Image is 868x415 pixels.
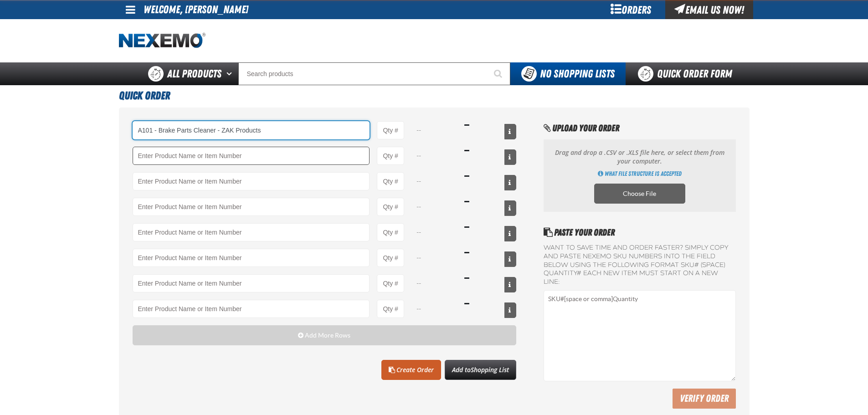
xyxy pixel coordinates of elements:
input: Product Quantity [377,223,404,241]
button: View All Prices [504,149,516,165]
input: Product Quantity [377,274,404,292]
input: Product Quantity [377,172,404,190]
: Product [133,249,370,267]
h2: Paste Your Order [544,225,735,239]
a: Home [119,33,205,49]
button: View All Prices [504,124,516,139]
input: Product Quantity [377,300,404,318]
button: View All Prices [504,277,516,292]
button: Start Searching [488,62,510,85]
input: Product Quantity [377,147,404,165]
: Product [133,223,370,241]
: Product [133,300,370,318]
button: View All Prices [504,226,516,241]
input: Product [133,121,370,139]
button: View All Prices [504,175,516,190]
img: Nexemo logo [119,33,205,49]
: Product [133,172,370,190]
label: Choose CSV, XLSX or ODS file to import multiple products. Opens a popup [594,184,685,204]
h2: Upload Your Order [544,121,735,135]
: Product [133,274,370,292]
input: Search [238,62,510,85]
label: Want to save time and order faster? Simply copy and paste NEXEMO SKU numbers into the field below... [544,244,735,287]
span: Add to [452,365,509,374]
span: Add More Rows [305,332,350,339]
: Product [133,198,370,216]
button: You do not have available Shopping Lists. Open to Create a New List [510,62,626,85]
a: Create Order [381,360,441,380]
span: All Products [167,66,221,82]
span: Shopping List [471,365,509,374]
button: Open All Products pages [223,62,238,85]
span: Quick Order [119,89,170,102]
button: View All Prices [504,200,516,216]
a: Quick Order Form [626,62,749,85]
button: View All Prices [504,251,516,267]
input: Product Quantity [377,249,404,267]
a: Get Directions of how to import multiple products using an CSV, XLSX or ODS file. Opens a popup [598,169,682,178]
p: Drag and drop a .CSV or .XLS file here, or select them from your computer. [553,149,726,166]
button: Add toShopping List [445,360,516,380]
input: Product Quantity [377,121,404,139]
: Product [133,147,370,165]
button: Add More Rows [133,325,517,345]
button: View All Prices [504,302,516,318]
span: No Shopping Lists [540,67,615,80]
input: Product Quantity [377,198,404,216]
